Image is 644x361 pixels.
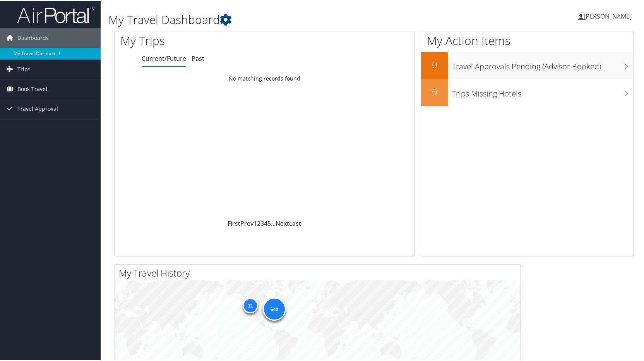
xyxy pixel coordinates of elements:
td: No matching records found [115,71,414,85]
a: Last [289,218,301,227]
a: Next [276,218,289,227]
a: [PERSON_NAME] [578,4,639,27]
h2: 0 [421,57,448,70]
span: [PERSON_NAME] [584,11,632,20]
span: Dashboards [17,28,49,47]
a: 1 [253,218,257,227]
a: 4 [264,218,267,227]
h2: 0 [421,84,448,98]
a: 0Trips Missing Hotels [421,78,633,105]
div: 11 [243,297,258,313]
h3: Travel Approvals Pending (Advisor Booked) [452,57,633,71]
a: 3 [260,218,264,227]
img: airportal-logo.png [17,5,94,23]
h1: My Action Items [421,32,633,48]
a: Current/Future [142,53,186,62]
a: Past [192,53,204,62]
h2: My Travel History [119,266,521,279]
span: Book Travel [17,79,47,98]
a: Prev [240,218,253,227]
a: 0Travel Approvals Pending (Advisor Booked) [421,51,633,78]
a: 2 [257,218,260,227]
span: … [271,218,276,227]
h3: Trips Missing Hotels [452,84,633,98]
a: 5 [267,218,271,227]
h1: My Travel Dashboard [108,11,462,27]
span: Travel Approval [17,98,58,118]
div: 640 [263,297,286,320]
a: First [228,218,240,227]
span: Trips [17,59,31,78]
h1: My Trips [120,32,284,48]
